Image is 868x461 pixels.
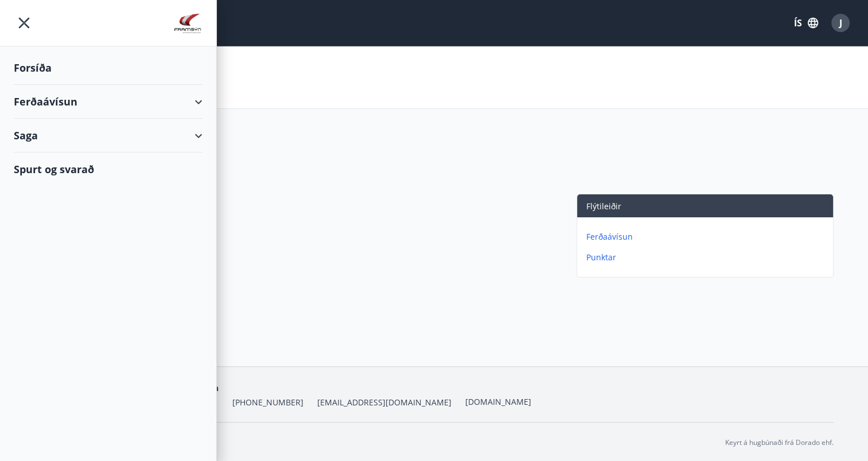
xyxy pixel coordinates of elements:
[839,17,842,29] span: J
[14,13,34,33] button: menu
[14,85,203,119] div: Ferðaávísun
[465,396,531,407] a: [DOMAIN_NAME]
[788,13,824,33] button: ÍS
[173,13,203,36] img: union_logo
[725,437,834,448] p: Keyrt á hugbúnaði frá Dorado ehf.
[14,153,203,186] div: Spurt og svarað
[317,397,451,408] span: [EMAIL_ADDRESS][DOMAIN_NAME]
[827,9,854,37] button: J
[586,252,828,263] p: Punktar
[232,397,303,408] span: [PHONE_NUMBER]
[14,51,203,85] div: Forsíða
[586,231,828,243] p: Ferðaávísun
[586,201,621,212] span: Flýtileiðir
[14,119,203,153] div: Saga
